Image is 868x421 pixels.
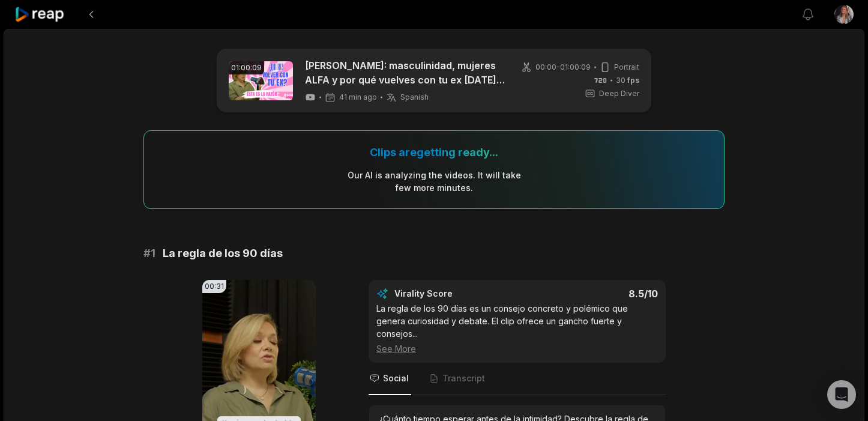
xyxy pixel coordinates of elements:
span: Spanish [400,92,429,102]
span: La regla de los 90 días [163,245,283,262]
span: Transcript [442,372,485,384]
div: Open Intercom Messenger [827,380,856,409]
span: # 1 [143,245,155,262]
div: Our AI is analyzing the video s . It will take few more minutes. [347,169,522,194]
div: See More [376,342,658,355]
span: Deep Diver [599,88,639,99]
span: Portrait [614,62,639,73]
span: fps [627,76,639,85]
span: Social [383,372,409,384]
nav: Tabs [369,363,666,395]
div: La regla de los 90 días es un consejo concreto y polémico que genera curiosidad y debate. El clip... [376,302,658,355]
span: 30 [616,75,639,86]
div: Clips are getting ready... [370,145,498,159]
span: 00:00 - 01:00:09 [535,62,591,73]
span: 41 min ago [339,92,377,102]
a: [PERSON_NAME]: masculinidad, mujeres ALFA y por qué vuelves con tu ex [DATE] 22:01 [305,58,507,87]
div: Virality Score [394,288,523,300]
div: 8.5 /10 [529,288,659,300]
